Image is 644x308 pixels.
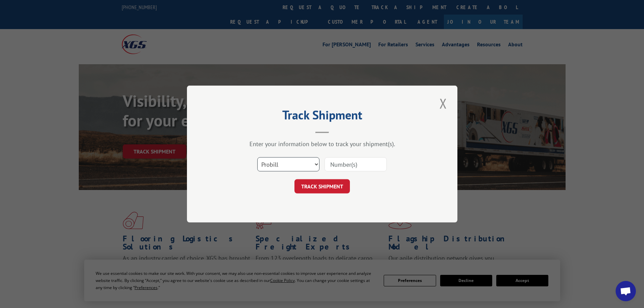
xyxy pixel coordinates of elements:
[437,94,449,113] button: Close modal
[221,110,424,123] h2: Track Shipment
[294,179,350,193] button: TRACK SHIPMENT
[616,281,636,301] a: Open chat
[325,157,387,171] input: Number(s)
[221,140,424,148] div: Enter your information below to track your shipment(s).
